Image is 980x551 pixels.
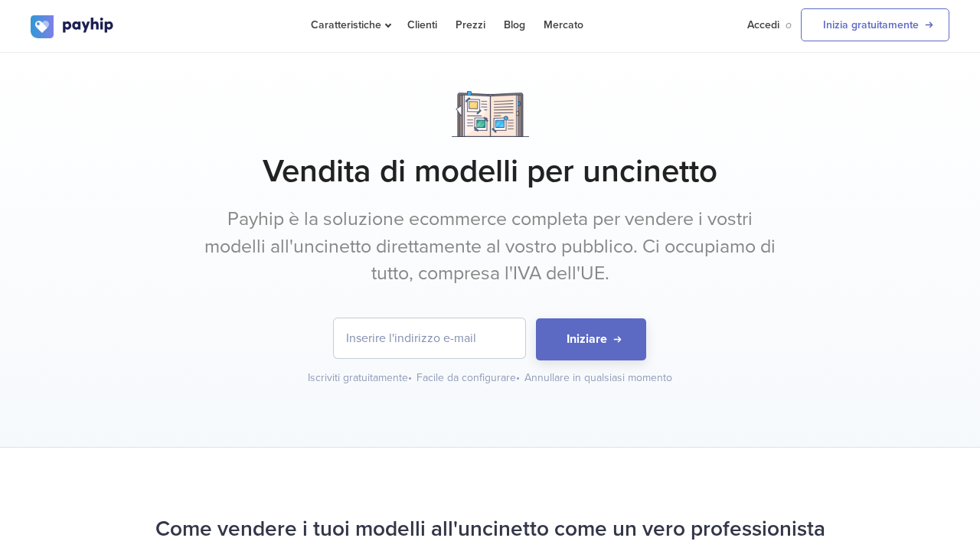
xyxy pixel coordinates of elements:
[308,370,413,386] div: Iscriviti gratuitamente
[536,318,646,360] button: Iniziare
[408,371,412,384] span: •
[203,206,777,288] p: Payhip è la soluzione ecommerce completa per vendere i vostri modelli all'uncinetto direttamente ...
[524,370,672,386] div: Annullare in qualsiasi momento
[801,8,949,41] a: Inizia gratuitamente
[516,371,520,384] span: •
[31,152,949,191] h1: Vendita di modelli per uncinetto
[311,18,389,31] span: Caratteristiche
[31,15,115,38] img: logo.svg
[31,509,949,549] h2: Come vendere i tuoi modelli all'uncinetto come un vero professionista
[334,318,525,358] input: Inserire l'indirizzo e-mail
[416,370,521,386] div: Facile da configurare
[452,91,529,137] img: Notebook.png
